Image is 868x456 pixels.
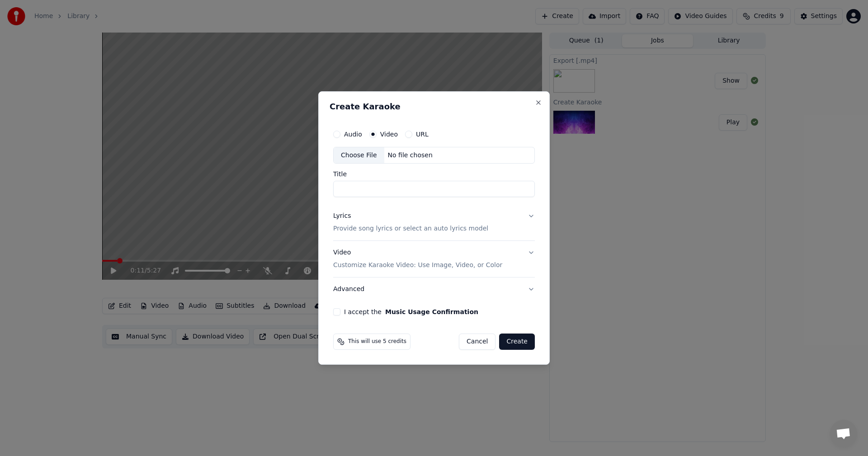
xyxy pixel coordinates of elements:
[499,334,535,350] button: Create
[330,103,538,111] h2: Create Karaoke
[333,249,502,270] div: Video
[380,131,398,137] label: Video
[344,131,362,137] label: Audio
[333,261,502,270] p: Customize Karaoke Video: Use Image, Video, or Color
[333,205,535,241] button: LyricsProvide song lyrics or select an auto lyrics model
[348,338,406,345] span: This will use 5 credits
[384,151,436,160] div: No file chosen
[334,147,384,164] div: Choose File
[333,171,535,178] label: Title
[333,241,535,277] button: VideoCustomize Karaoke Video: Use Image, Video, or Color
[344,309,478,315] label: I accept the
[459,334,495,350] button: Cancel
[333,225,488,234] p: Provide song lyrics or select an auto lyrics model
[333,212,351,221] div: Lyrics
[385,309,478,315] button: I accept the
[416,131,429,137] label: URL
[333,277,535,301] button: Advanced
